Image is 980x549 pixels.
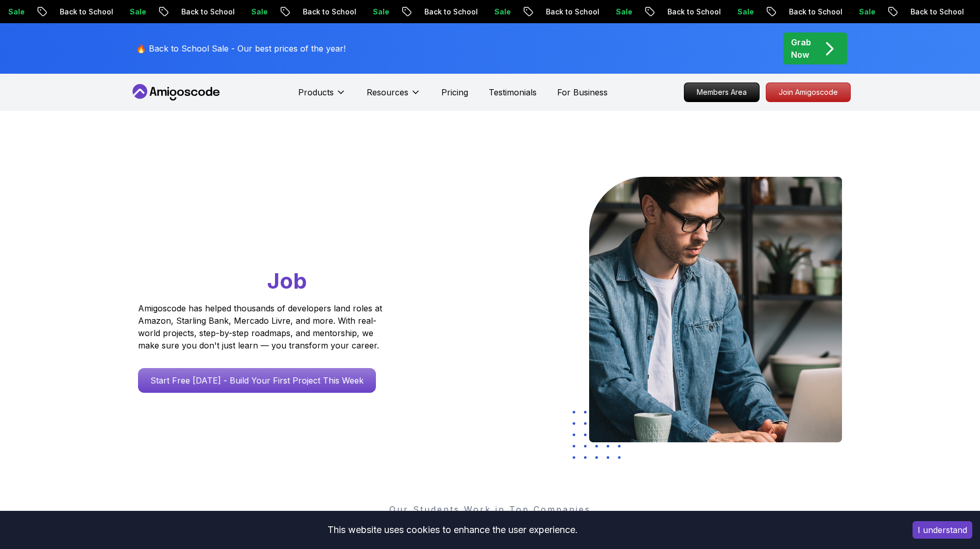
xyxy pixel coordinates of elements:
p: Back to School [249,7,319,17]
p: Back to School [735,7,805,17]
p: Back to School [127,7,197,17]
h1: Go From Learning to Hired: Master Java, Spring Boot & Cloud Skills That Get You the [138,177,422,296]
p: Join Amigoscode [766,83,850,102]
p: Back to School [370,7,440,17]
p: Products [298,86,334,98]
a: Pricing [441,86,468,98]
p: Members Area [684,83,759,102]
p: 🔥 Back to School Sale - Our best prices of the year! [136,42,346,55]
p: Sale [440,7,473,17]
p: Sale [76,7,109,17]
p: Grab Now [791,36,811,61]
a: Members Area [684,82,760,102]
p: Sale [805,7,838,17]
button: Accept cookies [913,521,972,539]
p: Sale [319,7,352,17]
a: Start Free [DATE] - Build Your First Project This Week [138,368,376,393]
button: Products [298,86,346,107]
p: Sale [926,7,959,17]
a: For Business [557,86,608,98]
button: Resources [367,86,421,107]
p: Sale [197,7,230,17]
p: Sale [683,7,716,17]
div: This website uses cookies to enhance the user experience. [8,519,897,541]
p: Back to School [613,7,683,17]
span: Job [267,268,307,294]
p: Sale [562,7,595,17]
a: Join Amigoscode [766,82,851,102]
a: Testimonials [489,86,537,98]
p: Back to School [856,7,926,17]
p: Back to School [492,7,562,17]
p: Back to School [6,7,76,17]
img: hero [589,177,842,442]
p: Our Students Work in Top Companies [138,503,843,515]
p: Amigoscode has helped thousands of developers land roles at Amazon, Starling Bank, Mercado Livre,... [138,302,385,352]
p: Resources [367,86,408,98]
